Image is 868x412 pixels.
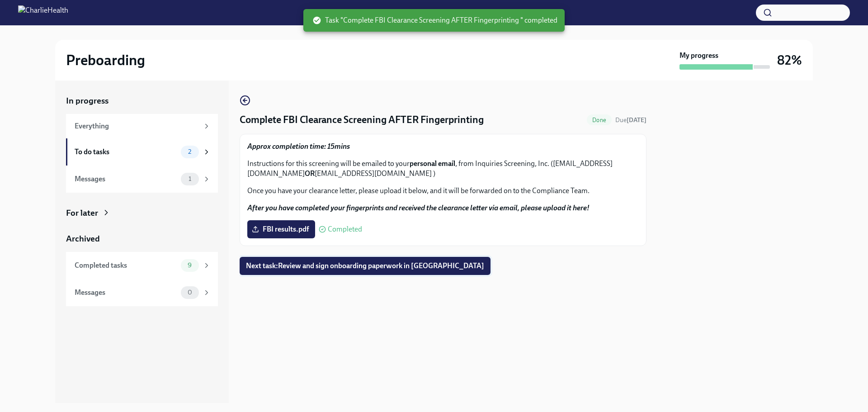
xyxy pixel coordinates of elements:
[66,207,98,219] div: For later
[615,116,646,124] span: Due
[18,5,68,20] img: CharlieHealth
[75,260,177,270] div: Completed tasks
[254,225,309,234] span: FBI results.pdf
[328,226,362,233] span: Completed
[66,233,218,245] a: Archived
[240,257,491,275] button: Next task:Review and sign onboarding paperwork in [GEOGRAPHIC_DATA]
[312,15,557,25] span: Task "Complete FBI Clearance Screening AFTER Fingerprinting " completed
[75,121,199,131] div: Everything
[182,262,197,269] span: 9
[615,116,646,124] span: August 30th, 2025 08:00
[75,147,177,157] div: To do tasks
[66,51,145,69] h2: Preboarding
[587,117,612,123] span: Done
[410,159,455,168] strong: personal email
[240,113,484,127] h4: Complete FBI Clearance Screening AFTER Fingerprinting
[182,289,198,296] span: 0
[247,204,590,212] strong: After you have completed your fingerprints and received the clearance letter via email, please up...
[66,252,218,279] a: Completed tasks9
[247,220,315,238] label: FBI results.pdf
[66,279,218,306] a: Messages0
[66,138,218,166] a: To do tasks2
[66,166,218,193] a: Messages1
[66,114,218,138] a: Everything
[66,207,218,219] a: For later
[66,95,218,107] a: In progress
[305,169,315,178] strong: OR
[75,288,177,298] div: Messages
[183,175,197,182] span: 1
[75,174,177,184] div: Messages
[247,159,639,179] p: Instructions for this screening will be emailed to your , from Inquiries Screening, Inc. ([EMAIL_...
[247,186,639,196] p: Once you have your clearance letter, please upload it below, and it will be forwarded on to the C...
[679,51,718,61] strong: My progress
[183,148,197,155] span: 2
[777,52,802,68] h3: 82%
[246,261,484,270] span: Next task : Review and sign onboarding paperwork in [GEOGRAPHIC_DATA]
[627,116,646,124] strong: [DATE]
[247,142,350,151] strong: Approx completion time: 15mins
